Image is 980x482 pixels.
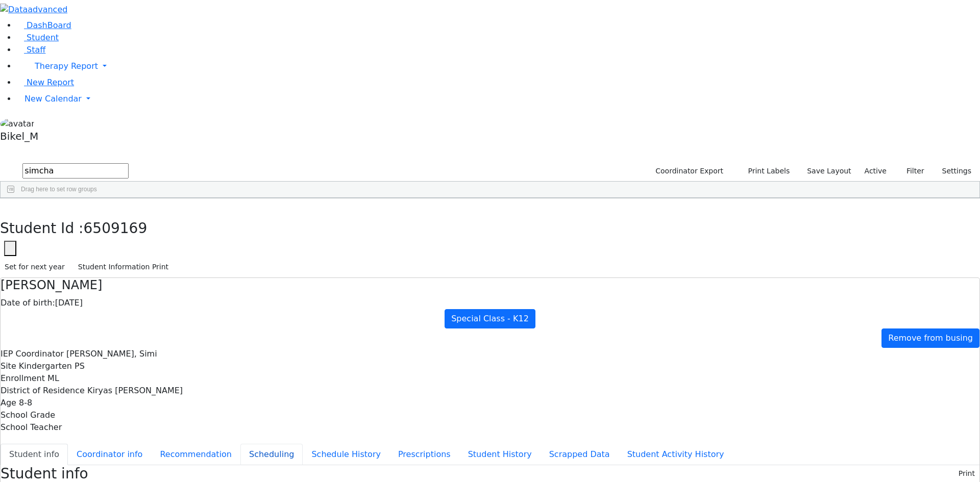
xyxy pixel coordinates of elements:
button: Schedule History [303,444,389,465]
button: Recommendation [151,444,240,465]
label: Age [1,397,16,409]
span: Therapy Report [35,61,98,71]
span: DashBoard [27,20,71,30]
button: Coordinator info [68,444,151,465]
span: Staff [27,45,45,55]
button: Print Labels [736,163,794,179]
label: School Grade [1,409,55,421]
a: New Calendar [16,89,980,109]
a: Student [16,33,59,42]
button: Scrapped Data [541,444,619,465]
a: Staff [16,45,45,55]
button: Filter [893,163,929,179]
button: Student Activity History [619,444,733,465]
button: Save Layout [802,163,855,179]
button: Student History [459,444,541,465]
h4: [PERSON_NAME] [1,278,979,293]
span: 6509169 [84,220,148,237]
label: District of Residence [1,385,85,397]
a: DashBoard [16,20,71,30]
span: Kiryas [PERSON_NAME] [87,386,183,395]
a: New Report [16,78,74,87]
label: School Teacher [1,421,62,434]
input: Search [22,163,129,179]
span: [PERSON_NAME], Simi [66,349,157,359]
button: Coordinator Export [649,163,728,179]
span: Student [27,33,59,42]
button: Student info [1,444,68,465]
label: Site [1,360,16,372]
label: Active [860,163,891,179]
label: IEP Coordinator [1,348,64,360]
button: Settings [929,163,976,179]
span: 8-8 [19,398,32,408]
div: [DATE] [1,297,979,309]
label: Date of birth: [1,297,55,309]
a: Therapy Report [16,56,980,77]
button: Prescriptions [389,444,459,465]
span: New Report [27,78,74,87]
span: Remove from busing [888,333,973,343]
button: Student Information Print [73,259,173,275]
span: Drag here to set row groups [21,186,97,193]
a: Special Class - K12 [445,309,535,328]
label: Enrollment [1,372,45,385]
span: ML [47,373,59,383]
button: Scheduling [240,444,303,465]
span: New Calendar [24,94,82,104]
a: Remove from busing [881,328,979,348]
span: Kindergarten PS [19,361,85,371]
button: Print [954,466,979,481]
